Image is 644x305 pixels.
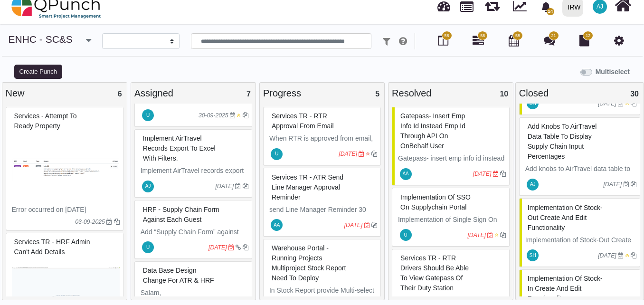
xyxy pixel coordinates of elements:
i: Due Date [364,222,370,228]
p: Error occurred on [DATE] [12,205,120,215]
span: AJ [597,4,603,10]
i: Clone [500,232,506,238]
span: 58 [480,33,485,39]
span: AJ [530,182,536,187]
span: Ahad Ahmed Taji [271,219,283,231]
i: Due Date [618,101,624,106]
span: Implementation of Stock-Out Create and Edit functionality [525,236,633,254]
i: [DATE] [473,171,492,177]
i: Clone [243,245,248,250]
p: send Line Manager Reminder 30 minutes before selected departure time in case of pending Status in... [269,205,377,245]
span: Usman.ali [271,148,283,160]
i: [DATE] [598,100,616,107]
span: U [146,245,150,250]
i: Gantt [473,35,484,46]
span: 58 [445,33,449,39]
svg: bell fill [541,2,551,12]
span: Usman.ali [142,109,154,121]
p: Implement AirTravel records export to Excel with filters. [141,166,248,186]
i: Medium [237,113,241,118]
span: #79866 [528,204,603,231]
i: [DATE] [215,183,234,190]
span: U [275,152,278,156]
i: Dependant Task [236,245,241,250]
i: Clone [371,222,377,228]
span: #82214 [272,173,343,201]
p: Salam, [141,288,248,298]
span: U [404,233,407,238]
p: When RTR is approved from email, it remains pending in the system. [269,133,377,153]
span: 58 [515,33,520,39]
span: Usman.ali [142,241,154,253]
div: Resolved [392,86,510,100]
span: #83232 [400,112,465,150]
i: Calendar [509,35,519,46]
i: Clone [631,181,636,187]
span: Ahad Ahmed Taji [400,168,412,180]
span: #83507 [143,134,216,162]
i: [DATE] [604,181,622,188]
span: 12 [586,33,590,39]
i: Clone [114,219,120,225]
span: AA [402,172,408,176]
i: Due Date [624,181,629,187]
i: Due Date [106,219,112,225]
i: Due Date [487,232,493,238]
i: Clone [243,183,248,189]
div: Closed [519,86,640,100]
i: Clone [631,253,636,258]
img: eab94fe9-266a-47df-938d-e88a01c01077.png [12,133,120,205]
span: 6 [118,90,122,98]
i: [DATE] [598,252,616,259]
span: 5 [375,90,379,98]
div: Assigned [134,86,252,100]
span: #83257 [143,267,214,284]
span: AA [274,223,280,228]
a: ENHC - SC&S [9,34,73,45]
span: #79865 [528,275,603,302]
i: [DATE] [208,244,227,251]
p: Add knobs to AirTravel data table to display supply chain input percentages [525,164,636,194]
span: #83508 [528,123,597,160]
i: Clone [500,171,506,177]
i: Board [438,35,448,46]
div: Progress [263,86,381,100]
p: Implementation of Single Sign On (SSO) on supply- chain portal [398,215,506,235]
span: Abdullah Jahangir [527,179,539,191]
span: #81762 [272,244,346,282]
i: Clone [243,113,248,118]
i: 03-09-2025 [75,219,105,225]
span: SH [530,101,536,106]
i: Due Date [493,171,499,177]
i: Clone [371,151,377,157]
i: e.g: punch or !ticket or &Category or #label or @username or $priority or *iteration or ^addition... [399,37,407,46]
a: 58 [473,38,484,46]
span: 7 [246,90,251,98]
span: 14 [547,8,554,15]
i: 30-09-2025 [199,112,228,119]
i: [DATE] [344,222,363,229]
i: High [366,151,370,157]
div: New [6,86,123,100]
i: Due Date [230,113,236,118]
span: #82219 [14,238,90,256]
span: SH [530,253,536,258]
i: [DATE] [339,151,357,157]
i: Medium [625,253,629,258]
span: #83357 [143,206,219,223]
span: AJ [145,184,151,189]
span: #82215 [400,254,469,292]
span: #83222 [400,193,471,211]
i: Clone [631,101,636,106]
i: Due Date [618,253,624,258]
p: Add “Supply Chain Form” against each Guest, including option to accept or reject individual guest... [141,227,248,267]
span: Usman.ali [400,229,412,241]
p: Gatepass- insert emp info id instead emp id through API on onBehalf user [398,153,506,183]
i: [DATE] [467,232,486,238]
i: Medium [625,101,629,106]
span: 30 [630,90,639,98]
i: Punch Discussion [544,35,555,46]
span: #82975 [14,112,77,130]
span: Abdullah Jahangir [142,181,154,192]
span: 10 [500,90,508,98]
